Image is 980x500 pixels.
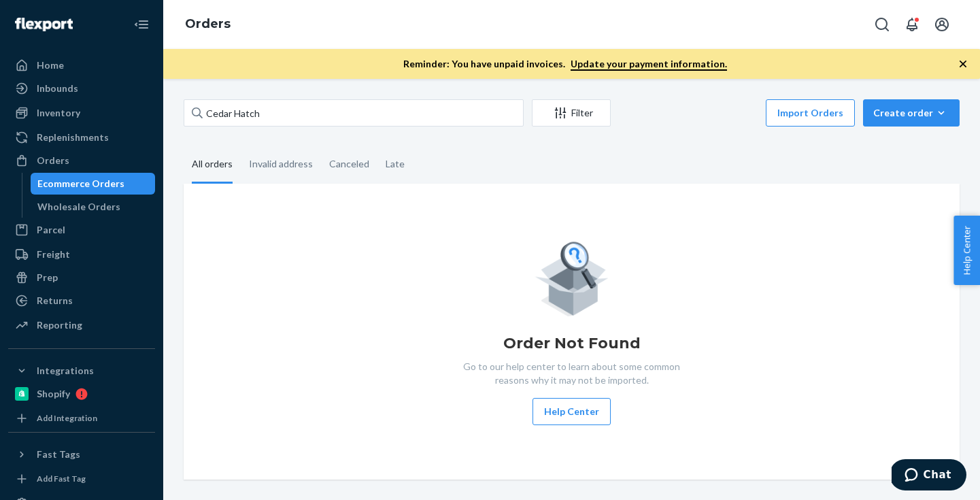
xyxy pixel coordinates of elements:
[8,54,155,76] a: Home
[37,294,73,307] div: Returns
[192,146,233,184] div: All orders
[8,314,155,336] a: Reporting
[8,410,155,427] a: Add Integration
[128,11,155,38] button: Close Navigation
[31,173,156,195] a: Ecommerce Orders
[8,244,155,265] a: Freight
[37,473,86,484] div: Add Fast Tag
[249,146,313,182] div: Invalid address
[37,131,109,144] div: Replenishments
[15,18,73,31] img: Flexport logo
[8,78,155,99] a: Inbounds
[37,154,69,167] div: Orders
[37,106,80,120] div: Inventory
[37,223,65,237] div: Parcel
[533,398,611,425] button: Help Center
[37,200,120,214] div: Wholesale Orders
[8,219,155,241] a: Parcel
[532,99,611,127] button: Filter
[174,5,241,44] ol: breadcrumbs
[8,267,155,288] a: Prep
[868,11,896,38] button: Open Search Box
[37,177,124,190] div: Ecommerce Orders
[37,271,58,284] div: Prep
[533,106,610,120] div: Filter
[37,412,97,424] div: Add Integration
[8,290,155,312] a: Returns
[8,471,155,487] a: Add Fast Tag
[37,248,70,261] div: Freight
[766,99,855,127] button: Import Orders
[8,444,155,465] button: Fast Tags
[8,102,155,124] a: Inventory
[898,11,926,38] button: Open notifications
[184,99,524,127] input: Search orders
[571,58,727,71] a: Update your payment information.
[403,57,727,71] p: Reminder: You have unpaid invoices.
[37,82,78,95] div: Inbounds
[928,11,956,38] button: Open account menu
[185,16,231,31] a: Orders
[37,387,70,401] div: Shopify
[892,459,966,493] iframe: Opens a widget where you can chat to one of our agents
[37,318,82,332] div: Reporting
[8,360,155,382] button: Integrations
[535,238,609,316] img: Empty list
[386,146,405,182] div: Late
[8,150,155,171] a: Orders
[873,106,949,120] div: Create order
[503,333,641,354] h1: Order Not Found
[453,360,691,387] p: Go to our help center to learn about some common reasons why it may not be imported.
[863,99,960,127] button: Create order
[953,216,980,285] button: Help Center
[37,448,80,461] div: Fast Tags
[37,59,64,72] div: Home
[31,196,156,218] a: Wholesale Orders
[8,383,155,405] a: Shopify
[329,146,369,182] div: Canceled
[8,127,155,148] a: Replenishments
[37,364,94,378] div: Integrations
